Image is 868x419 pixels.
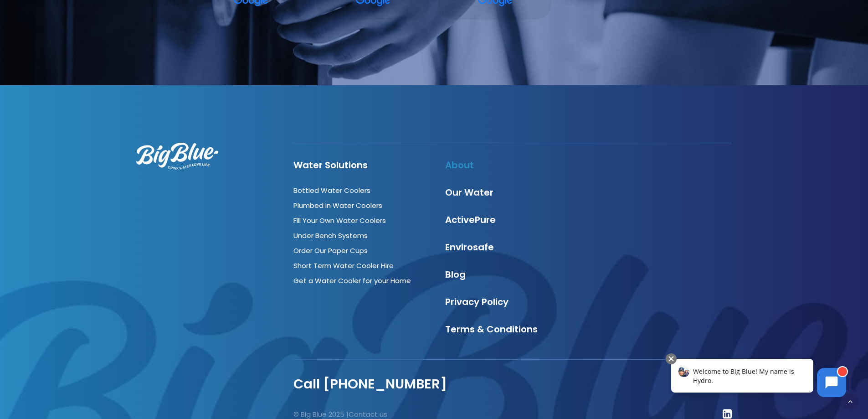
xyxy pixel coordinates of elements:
a: Blog [445,268,466,281]
a: Get a Water Cooler for your Home [293,276,411,285]
a: Under Bench Systems [293,231,368,240]
a: Bottled Water Coolers [293,186,370,195]
a: ActivePure [445,213,496,226]
a: Order Our Paper Cups [293,246,368,255]
a: Privacy Policy [445,295,508,308]
a: Envirosafe [445,241,494,253]
a: Short Term Water Cooler Hire [293,261,394,270]
a: Fill Your Own Water Coolers [293,216,386,225]
a: Plumbed in Water Coolers [293,201,382,210]
a: Terms & Conditions [445,323,538,336]
a: Contact us [349,409,387,419]
a: Call [PHONE_NUMBER] [293,375,447,393]
h4: Water Solutions [293,160,429,171]
a: About [445,159,474,171]
iframe: Chatbot [662,352,855,406]
a: Our Water [445,186,493,199]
